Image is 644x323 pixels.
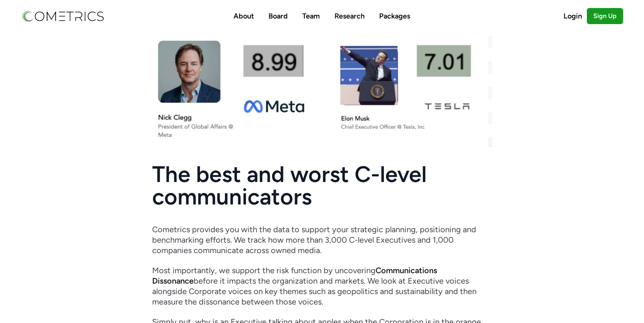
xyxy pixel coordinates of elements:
a: Research [334,12,365,20]
a: Team [302,12,320,20]
img: The best and worst C-level communicators [152,32,492,147]
img: Cometrics [21,9,105,23]
a: Sign Up [587,8,623,24]
p: Most importantly, we support the risk function by uncovering before it impacts the organization a... [152,265,492,307]
a: Login [563,10,587,22]
a: Board [268,12,288,20]
p: Cometrics provides you with the data to support your strategic planning, positioning and benchmar... [152,224,492,256]
a: About [233,12,254,20]
a: Packages [379,12,410,20]
h1: The best and worst C-level communicators [152,163,492,208]
strong: Communications Dissonance [152,266,437,286]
